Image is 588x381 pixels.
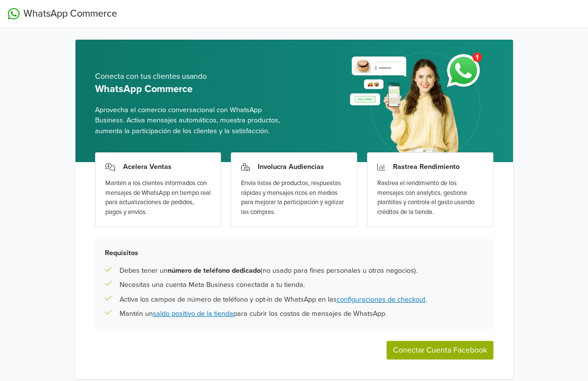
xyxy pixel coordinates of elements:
[95,83,287,95] h5: WhatsApp Commerce
[258,163,324,171] h3: Involucra Audiencias
[168,266,261,275] b: número de teléfono dedicado
[120,294,427,305] p: Activa los campos de número de teléfono y opt-in de WhatsApp en las .
[123,163,171,171] h3: Acelera Ventas
[337,295,425,304] a: configuraciones de checkout
[120,280,305,290] p: Necesitas una cuenta Meta Business conectada a tu tienda.
[95,105,287,137] span: Aprovecha el comercio conversacional con WhatsApp Business. Activa mensajes automáticos, muestra ...
[342,47,493,162] img: whatsapp_setup_banner
[153,310,233,318] a: saldo positivo de la tienda
[377,179,483,217] div: Rastrea el rendimiento de los mensajes con analytics, gestiona plantillas y controla el gasto usa...
[120,309,387,319] p: Mantén un para cubrir los costos de mensajes de WhatsApp.
[241,179,347,217] div: Envía listas de productos, respuestas rápidas y mensajes ricos en medios para mejorar la particip...
[105,249,484,257] h5: Requisitos
[393,163,460,171] h3: Rastrea Rendimiento
[105,179,211,217] div: Mantén a los clientes informados con mensajes de WhatsApp en tiempo real para actualizaciones de ...
[95,72,287,81] h5: Conecta con tus clientes usando
[387,341,493,359] button: Conectar Cuenta Facebook
[8,8,20,20] img: WhatsApp
[24,6,117,21] span: WhatsApp Commerce
[120,265,417,276] p: Debes tener un (no usado para fines personales u otros negocios).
